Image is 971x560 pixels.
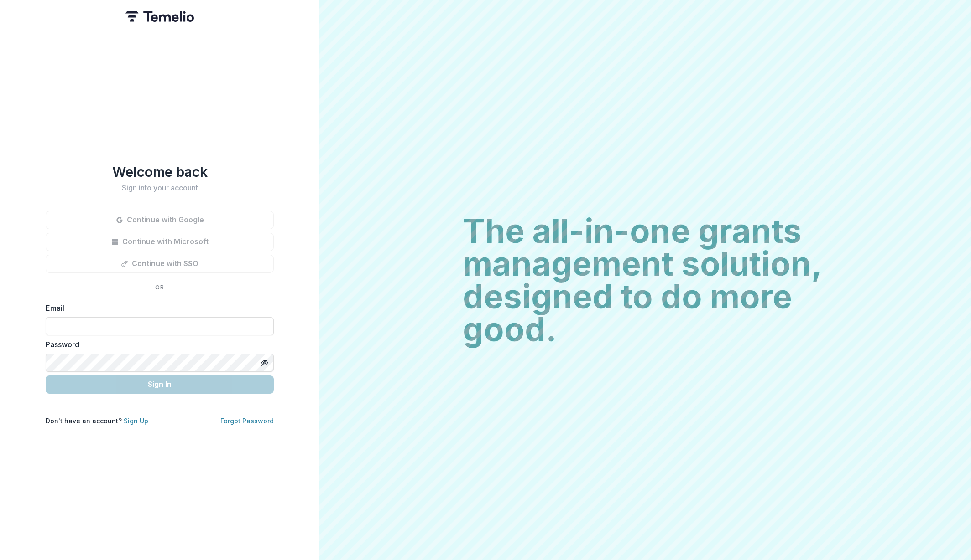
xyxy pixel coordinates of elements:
[46,233,274,251] button: Continue with Microsoft
[46,339,268,350] label: Password
[125,11,194,22] img: Temelio
[46,416,148,426] p: Don't have an account?
[220,417,274,425] a: Forgot Password
[46,255,274,273] button: Continue with SSO
[46,303,268,313] label: Email
[46,211,274,229] button: Continue with Google
[124,417,148,425] a: Sign Up
[46,184,274,192] h2: Sign into your account
[46,164,274,180] h1: Welcome back
[46,375,274,394] button: Sign In
[257,355,272,370] button: Toggle password visibility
